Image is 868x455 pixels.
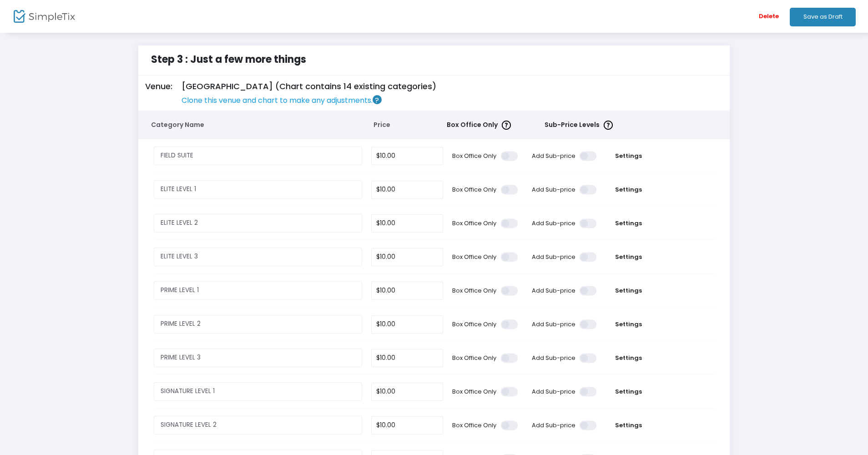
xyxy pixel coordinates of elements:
[545,120,600,130] span: Sub-Price Levels
[372,383,443,400] input: Price
[372,181,443,198] input: Price
[606,320,651,329] span: Settings
[373,95,382,104] span: ?
[447,120,498,130] span: Box Office Only
[502,121,511,130] img: question-mark
[606,152,651,161] span: Settings
[372,349,443,367] input: Price
[790,8,856,26] button: Save as Draft
[151,120,356,130] span: Category Name
[373,120,438,130] span: Price
[145,80,726,92] p: Venue: [GEOGRAPHIC_DATA] (Chart contains 14 existing categories)
[606,421,651,430] span: Settings
[372,147,443,165] input: Price
[604,121,613,130] img: question-mark
[606,387,651,396] span: Settings
[759,4,779,29] span: Delete
[154,281,363,300] input: Enter a category name
[154,147,363,165] input: Enter a category name
[147,52,434,81] div: Step 3 : Just a few more things
[154,248,363,266] input: Enter a category name
[154,416,363,435] input: Enter a category name
[372,316,443,333] input: Price
[372,282,443,299] input: Price
[606,219,651,228] span: Settings
[154,214,363,233] input: Enter a category name
[182,95,382,106] span: Clone this venue and chart to make any adjustments.
[154,382,363,401] input: Enter a category name
[606,185,651,194] span: Settings
[606,354,651,363] span: Settings
[154,180,363,199] input: Enter a category name
[606,253,651,262] span: Settings
[372,417,443,434] input: Price
[154,315,363,334] input: Enter a category name
[606,286,651,295] span: Settings
[372,215,443,232] input: Price
[372,248,443,266] input: Price
[154,349,363,367] input: Enter a category name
